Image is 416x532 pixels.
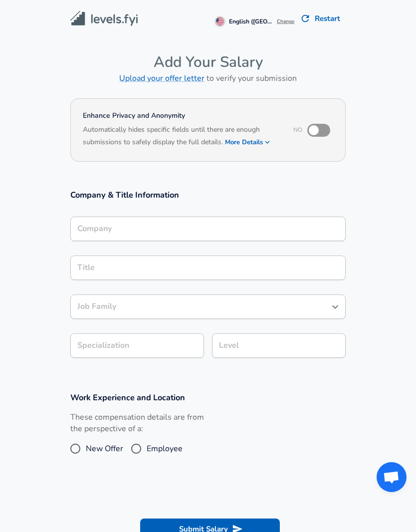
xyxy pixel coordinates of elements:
img: English (US) [216,17,224,25]
button: Restart [296,8,346,29]
div: Open chat [377,462,407,492]
span: Change [277,18,294,25]
h4: Add Your Salary [70,53,346,71]
span: No [293,126,302,134]
h4: Enhance Privacy and Anonymity [83,111,280,121]
span: New Offer [86,443,123,455]
input: Software Engineer [75,299,326,314]
span: Employee [147,443,183,455]
a: Upload your offer letter [119,73,205,84]
input: Specialization [70,333,204,358]
h6: Automatically hides specific fields until there are enough submissions to safely display the full... [83,124,280,149]
img: Levels.fyi [70,11,138,26]
button: More Details [225,135,271,149]
h3: Work Experience and Location [70,392,346,403]
input: Google [75,221,341,237]
input: Software Engineer [75,260,341,275]
h6: to verify your submission [70,71,346,85]
h3: Company & Title Information [70,189,346,201]
label: These compensation details are from the perspective of a: [70,412,204,435]
button: English (US)English ([GEOGRAPHIC_DATA])Change [212,14,296,27]
span: English ([GEOGRAPHIC_DATA]) [229,17,277,25]
button: Open [328,300,342,314]
input: L3 [216,338,341,353]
